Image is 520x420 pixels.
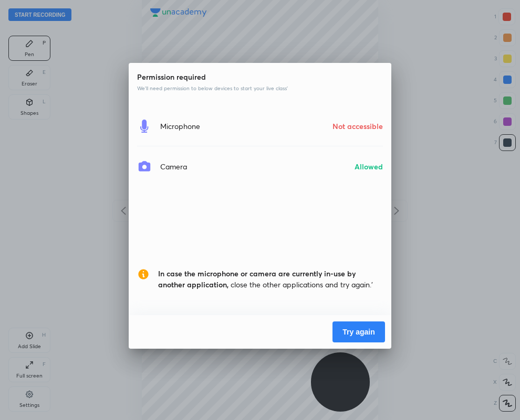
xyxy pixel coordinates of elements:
h4: Permission required [137,71,383,82]
h4: Camera [160,161,187,172]
span: close the other applications and try again.’ [158,268,383,290]
h4: Allowed [355,161,383,172]
p: We’ll need permission to below devices to start your live class’ [137,84,383,92]
button: Try again [332,321,385,342]
h4: Not accessible [332,121,383,132]
h4: Microphone [160,121,200,132]
span: In case the microphone or camera are currently in-use by another application, [158,268,356,289]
